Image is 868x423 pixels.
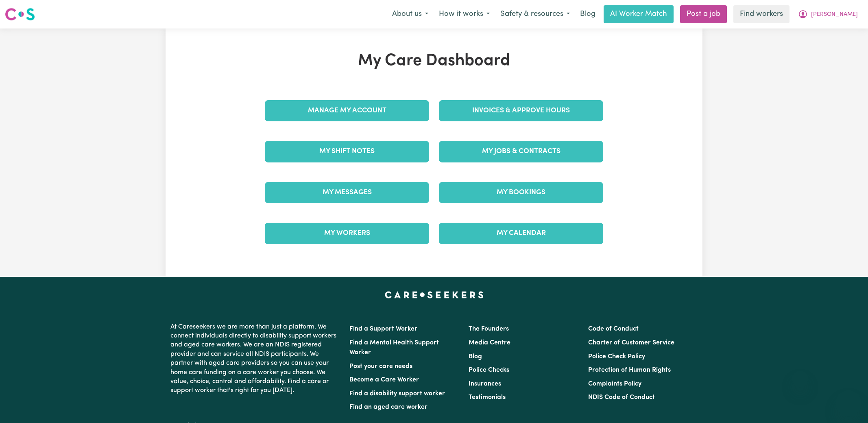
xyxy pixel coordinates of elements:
[434,6,495,23] button: How it works
[349,390,445,397] a: Find a disability support worker
[575,5,600,23] a: Blog
[439,141,603,162] a: My Jobs & Contracts
[680,5,727,23] a: Post a job
[835,390,861,416] iframe: Button to launch messaging window
[469,367,509,373] a: Police Checks
[604,5,674,23] a: AI Worker Match
[349,404,427,410] a: Find an aged care worker
[792,371,808,387] iframe: Close message
[793,6,863,23] button: My Account
[588,381,641,387] a: Complaints Policy
[469,381,501,387] a: Insurances
[588,353,645,360] a: Police Check Policy
[265,100,429,121] a: Manage My Account
[439,100,603,121] a: Invoices & Approve Hours
[265,182,429,203] a: My Messages
[260,51,608,71] h1: My Care Dashboard
[439,182,603,203] a: My Bookings
[349,340,439,356] a: Find a Mental Health Support Worker
[170,319,340,399] p: At Careseekers we are more than just a platform. We connect individuals directly to disability su...
[469,394,506,401] a: Testimonials
[265,223,429,244] a: My Workers
[469,340,510,346] a: Media Centre
[387,6,434,23] button: About us
[5,7,35,22] img: Careseekers logo
[733,5,789,23] a: Find workers
[349,363,412,370] a: Post your care needs
[385,291,484,298] a: Careseekers home page
[811,10,858,19] span: [PERSON_NAME]
[349,326,417,332] a: Find a Support Worker
[469,353,482,360] a: Blog
[588,367,671,373] a: Protection of Human Rights
[5,5,35,24] a: Careseekers logo
[495,6,575,23] button: Safety & resources
[588,326,639,332] a: Code of Conduct
[349,377,419,383] a: Become a Care Worker
[588,394,655,401] a: NDIS Code of Conduct
[469,326,509,332] a: The Founders
[439,223,603,244] a: My Calendar
[588,340,674,346] a: Charter of Customer Service
[265,141,429,162] a: My Shift Notes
